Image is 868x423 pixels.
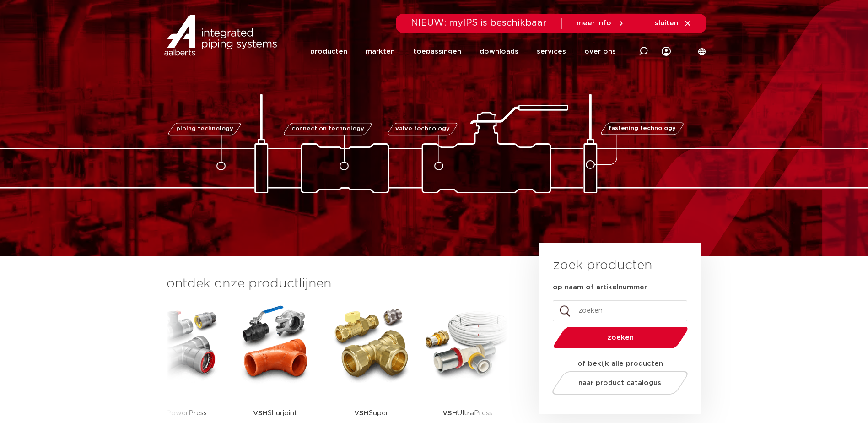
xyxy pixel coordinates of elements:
[253,410,268,417] strong: VSH
[310,34,347,69] a: producten
[655,19,692,27] a: sluiten
[550,326,691,349] button: zoeken
[577,19,625,27] a: meer info
[442,410,457,417] strong: VSH
[354,410,369,417] strong: VSH
[577,360,663,367] strong: of bekijk alle producten
[578,380,661,386] span: naar product catalogus
[553,256,652,275] h3: zoek producten
[550,371,690,395] a: naar product catalogus
[609,126,676,132] span: fastening technology
[480,34,518,69] a: downloads
[366,34,395,69] a: markten
[584,34,616,69] a: over ons
[176,126,233,132] span: piping technology
[413,34,461,69] a: toepassingen
[291,126,364,132] span: connection technology
[553,283,647,292] label: op naam of artikelnummer
[577,334,664,341] span: zoeken
[167,275,508,293] h3: ontdek onze productlijnen
[537,34,566,69] a: services
[411,18,547,27] span: NIEUW: myIPS is beschikbaar
[655,20,678,27] span: sluiten
[553,300,687,321] input: zoeken
[395,126,450,132] span: valve technology
[310,34,616,69] nav: Menu
[577,20,611,27] span: meer info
